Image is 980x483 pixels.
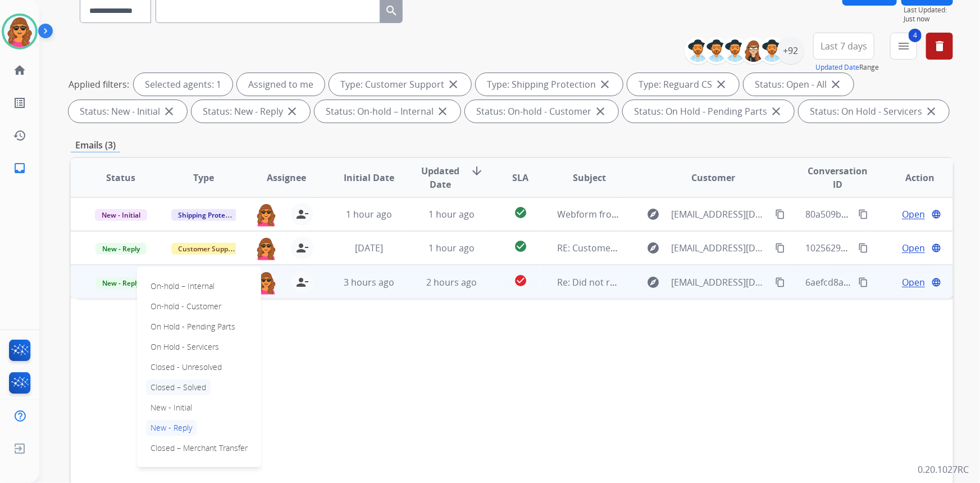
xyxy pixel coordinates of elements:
img: avatar [4,16,35,47]
p: Closed – Solved [146,380,211,395]
div: Status: New - Initial [69,100,187,123]
span: SLA [512,171,528,184]
p: On-hold - Customer [146,299,226,314]
span: 6aefcd8a-bf5e-44ab-b22f-8ddb9746a8aa [805,276,975,288]
img: agent-avatar [255,271,277,295]
span: Customer Support [171,243,244,255]
mat-icon: language [931,277,941,287]
mat-icon: explore [647,241,660,255]
mat-icon: close [594,105,607,118]
span: Assignee [267,171,306,184]
div: Status: Open - All [744,73,854,96]
img: agent-avatar [255,237,277,260]
mat-icon: person_remove [295,241,309,255]
mat-icon: search [385,4,398,17]
button: Last 7 days [813,33,874,60]
div: Status: On-hold - Customer [465,100,618,123]
span: 1 hour ago [429,242,475,254]
div: Type: Customer Support [329,73,471,96]
mat-icon: list_alt [13,96,26,110]
div: Type: Reguard CS [627,73,739,96]
span: New - Reply [95,277,147,289]
span: 1 hour ago [346,208,392,220]
mat-icon: close [598,78,612,91]
p: Applied filters: [69,78,129,91]
div: Status: On-hold – Internal [314,100,461,123]
span: Range [815,62,879,72]
span: 80a509b8-f2ab-4a86-8c84-e3a80d47ab9c [805,208,977,220]
span: Type [193,171,214,184]
span: Initial Date [344,171,394,184]
mat-icon: check_circle [514,240,527,253]
mat-icon: menu [897,39,910,53]
mat-icon: check_circle [514,274,527,287]
mat-icon: close [446,78,460,91]
span: Updated Date [420,164,461,191]
mat-icon: close [714,78,728,91]
mat-icon: content_copy [775,209,785,219]
img: agent-avatar [255,203,277,227]
mat-icon: language [931,243,941,253]
mat-icon: close [829,78,842,91]
span: Just now [904,15,953,24]
span: Webform from [EMAIL_ADDRESS][DOMAIN_NAME] on [DATE] [558,208,812,220]
span: [DATE] [355,242,383,254]
mat-icon: close [285,105,299,118]
mat-icon: delete [933,39,946,53]
mat-icon: content_copy [858,277,868,287]
span: Open [902,241,925,255]
span: Status [106,171,135,184]
p: Closed - Unresolved [146,359,226,375]
p: New - Reply [146,420,197,436]
div: Status: New - Reply [192,100,310,123]
p: On Hold - Servicers [146,339,224,355]
p: 0.20.1027RC [918,463,969,476]
mat-icon: person_remove [295,207,309,221]
span: Re: Did not receive your photos [558,276,691,288]
mat-icon: explore [647,276,660,289]
p: Emails (3) [71,138,120,152]
button: Updated Date [815,63,859,72]
th: Action [870,158,953,197]
span: RE: Customer Account Issue - [PERSON_NAME] - 330F396101 [558,242,810,254]
mat-icon: content_copy [775,277,785,287]
span: Customer [692,171,736,184]
span: [EMAIL_ADDRESS][DOMAIN_NAME] [672,207,769,221]
span: 1025629b-8515-4053-a1f0-fcad3dbfba20 [805,242,974,254]
span: Conversation ID [805,164,869,191]
button: 4 [890,33,917,60]
div: Status: On Hold - Pending Parts [623,100,794,123]
mat-icon: language [931,209,941,219]
span: [EMAIL_ADDRESS][DOMAIN_NAME] [672,241,769,255]
span: Open [902,276,925,289]
mat-icon: content_copy [858,243,868,253]
mat-icon: home [13,64,26,77]
span: 4 [909,29,922,42]
p: On-hold – Internal [146,278,219,294]
mat-icon: check_circle [514,206,527,219]
span: New - Initial [95,209,147,221]
p: On Hold - Pending Parts [146,319,240,335]
mat-icon: inbox [13,161,26,175]
span: Shipping Protection [171,209,248,221]
mat-icon: person_remove [295,276,309,289]
mat-icon: content_copy [775,243,785,253]
span: New - Reply [95,243,147,255]
mat-icon: close [436,105,449,118]
div: Status: On Hold - Servicers [799,100,949,123]
span: [EMAIL_ADDRESS][DOMAIN_NAME] [672,276,769,289]
mat-icon: explore [647,207,660,221]
span: Subject [573,171,606,184]
div: Selected agents: 1 [134,73,233,96]
mat-icon: content_copy [858,209,868,219]
div: Type: Shipping Protection [476,73,623,96]
span: Last Updated: [904,6,953,15]
mat-icon: close [769,105,783,118]
span: 3 hours ago [344,276,394,288]
span: 1 hour ago [429,208,475,220]
div: Assigned to me [237,73,325,96]
mat-icon: history [13,129,26,142]
mat-icon: close [924,105,938,118]
span: Open [902,207,925,221]
span: Last 7 days [821,44,867,48]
